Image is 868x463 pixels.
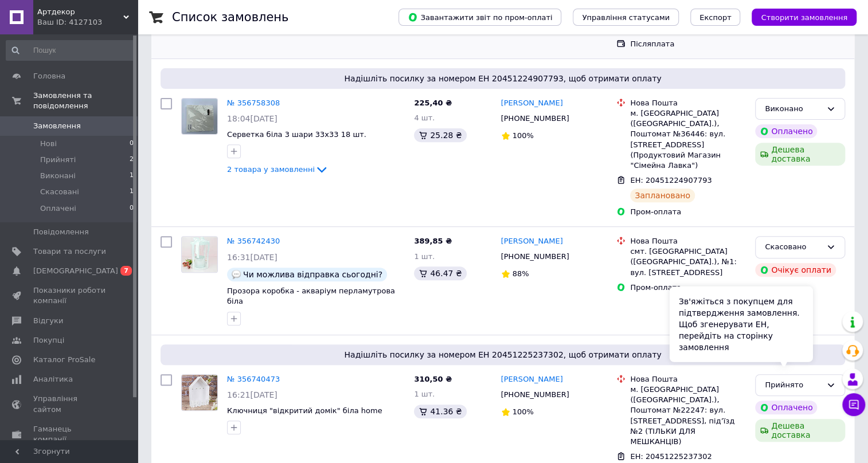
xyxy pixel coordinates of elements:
[582,13,670,22] span: Управління статусами
[414,266,466,280] div: 46.47 ₴
[33,91,138,111] span: Замовлення та повідомлення
[227,165,315,174] span: 2 товара у замовленні
[6,40,135,61] input: Пошук
[37,17,138,28] div: Ваш ID: 4127103
[33,266,118,276] span: [DEMOGRAPHIC_DATA]
[33,285,106,306] span: Показники роботи компанії
[414,128,466,142] div: 25.28 ₴
[33,424,106,445] span: Гаманець компанії
[33,335,64,346] span: Покупці
[33,374,73,384] span: Аналітика
[630,374,746,384] div: Нова Пошта
[172,10,288,24] h1: Список замовлень
[499,387,572,402] div: [PHONE_NUMBER]
[227,287,395,306] a: Прозора коробка - акваріум перламутрова біла
[408,12,552,22] span: Завантажити звіт по пром-оплаті
[414,252,435,261] span: 1 шт.
[130,139,134,149] span: 0
[513,407,534,416] span: 100%
[755,419,845,442] div: Дешева доставка
[690,9,741,26] button: Експорт
[573,9,679,26] button: Управління статусами
[120,266,132,276] span: 7
[630,108,746,171] div: м. [GEOGRAPHIC_DATA] ([GEOGRAPHIC_DATA].), Поштомат №36446: вул. [STREET_ADDRESS] (Продуктовий Ма...
[227,375,280,383] a: № 356740473
[755,401,817,414] div: Оплачено
[755,143,845,166] div: Дешева доставка
[227,390,277,399] span: 16:21[DATE]
[40,203,76,214] span: Оплачені
[630,246,746,278] div: смт. [GEOGRAPHIC_DATA] ([GEOGRAPHIC_DATA].), №1: вул. [STREET_ADDRESS]
[227,253,277,262] span: 16:31[DATE]
[33,121,81,131] span: Замовлення
[513,269,529,278] span: 88%
[130,203,134,214] span: 0
[33,227,89,237] span: Повідомлення
[740,13,857,21] a: Створити замовлення
[40,187,79,197] span: Скасовані
[765,103,822,115] div: Виконано
[182,237,217,272] img: Фото товару
[765,241,822,253] div: Скасовано
[227,237,280,245] a: № 356742430
[414,405,466,418] div: 41.36 ₴
[33,355,95,365] span: Каталог ProSale
[33,246,106,257] span: Товари та послуги
[243,270,382,279] span: Чи можлива відправка сьогодні?
[752,9,857,26] button: Створити замовлення
[501,236,563,247] a: [PERSON_NAME]
[414,375,452,383] span: 310,50 ₴
[227,99,280,107] a: № 356758308
[227,114,277,123] span: 18:04[DATE]
[414,237,452,245] span: 389,85 ₴
[414,390,435,398] span: 1 шт.
[130,155,134,165] span: 2
[630,98,746,108] div: Нова Пошта
[842,393,865,416] button: Чат з покупцем
[130,171,134,181] span: 1
[181,374,218,411] a: Фото товару
[33,71,65,81] span: Головна
[755,124,817,138] div: Оплачено
[40,155,76,165] span: Прийняті
[499,111,572,126] div: [PHONE_NUMBER]
[499,249,572,264] div: [PHONE_NUMBER]
[630,384,746,447] div: м. [GEOGRAPHIC_DATA] ([GEOGRAPHIC_DATA].), Поштомат №22247: вул. [STREET_ADDRESS], під’їзд №2 (ТІ...
[670,287,813,362] div: Зв'яжіться з покупцем для підтвердження замовлення. Щоб згенерувати ЕН, перейдіть на сторінку зам...
[761,13,847,22] span: Створити замовлення
[165,349,840,360] span: Надішліть посилку за номером ЕН 20451225237302, щоб отримати оплату
[165,73,840,84] span: Надішліть посилку за номером ЕН 20451224907793, щоб отримати оплату
[414,113,435,122] span: 4 шт.
[33,394,106,414] span: Управління сайтом
[182,99,217,134] img: Фото товару
[755,263,836,277] div: Очікує оплати
[37,7,123,17] span: Артдекор
[40,139,57,149] span: Нові
[501,98,563,109] a: [PERSON_NAME]
[765,379,822,391] div: Прийнято
[699,13,732,22] span: Експорт
[182,375,217,410] img: Фото товару
[227,165,329,174] a: 2 товара у замовленні
[630,452,711,461] span: ЕН: 20451225237302
[630,236,746,246] div: Нова Пошта
[232,270,241,279] img: :speech_balloon:
[181,98,218,135] a: Фото товару
[513,131,534,140] span: 100%
[398,9,561,26] button: Завантажити звіт по пром-оплаті
[414,99,452,107] span: 225,40 ₴
[130,187,134,197] span: 1
[630,207,746,217] div: Пром-оплата
[630,189,695,202] div: Заплановано
[630,39,746,49] div: Післяплата
[501,374,563,385] a: [PERSON_NAME]
[227,406,382,415] a: Ключниця "відкритий домік" біла home
[181,236,218,273] a: Фото товару
[227,130,366,139] a: Серветка біла 3 шари 33х33 18 шт.
[40,171,76,181] span: Виконані
[630,176,711,185] span: ЕН: 20451224907793
[630,282,746,293] div: Пром-оплата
